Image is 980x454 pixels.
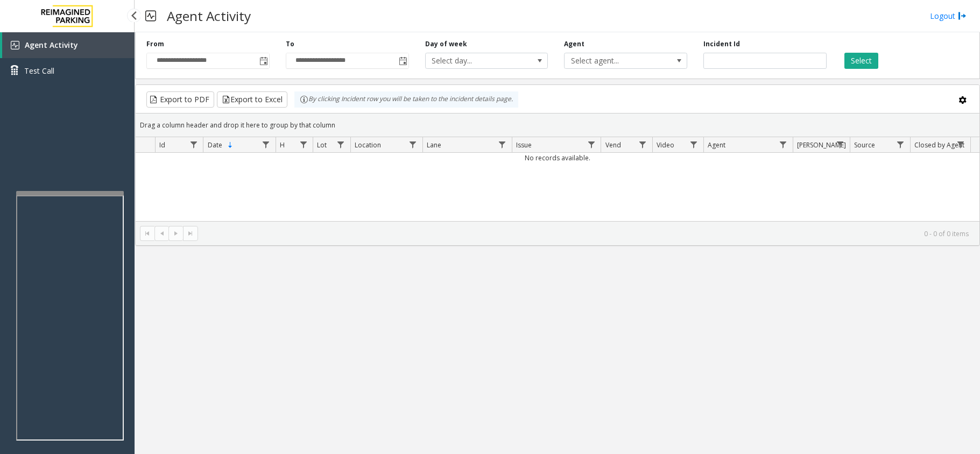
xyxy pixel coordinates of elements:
label: Agent [564,39,584,49]
div: Data table [136,137,979,221]
a: Parker Filter Menu [833,137,848,152]
a: H Filter Menu [296,137,311,152]
span: Select day... [426,53,523,68]
a: Agent Filter Menu [775,137,790,152]
img: infoIcon.svg [300,95,308,104]
span: [PERSON_NAME] [797,140,846,150]
kendo-pager-info: 0 - 0 of 0 items [205,229,969,238]
span: Toggle popup [397,53,408,68]
span: Video [657,140,674,150]
td: No records available. [136,153,979,163]
div: Drag a column header and drop it here to group by that column [136,116,979,134]
a: Source Filter Menu [893,137,908,152]
span: Closed by Agent [914,140,964,150]
img: 'icon' [11,41,19,49]
span: Toggle popup [257,53,269,68]
h3: Agent Activity [161,3,256,29]
span: Date [208,140,222,150]
label: Incident Id [703,39,740,49]
a: Lane Filter Menu [495,137,510,152]
button: Export to PDF [146,91,214,108]
span: Test Call [24,65,54,76]
div: By clicking Incident row you will be taken to the incident details page. [294,91,518,108]
span: Lane [427,140,441,150]
span: Source [854,140,875,150]
span: Agent Activity [25,40,78,50]
a: Id Filter Menu [186,137,201,152]
span: Sortable [226,141,235,150]
span: Vend [605,140,621,150]
span: Issue [516,140,532,150]
span: Select agent... [565,53,662,68]
a: Video Filter Menu [687,137,701,152]
label: Day of week [425,39,467,49]
a: Vend Filter Menu [636,137,650,152]
span: H [280,140,285,150]
span: Agent [708,140,725,150]
img: pageIcon [145,3,156,29]
a: Logout [930,10,967,22]
span: Id [159,140,165,150]
span: Location [355,140,381,150]
button: Export to Excel [217,91,287,108]
a: Agent Activity [2,32,135,58]
button: Select [844,53,878,69]
a: Closed by Agent Filter Menu [954,137,968,152]
img: logout [958,10,967,22]
a: Date Filter Menu [259,137,273,152]
label: From [146,39,164,49]
a: Issue Filter Menu [584,137,598,152]
label: To [286,39,294,49]
a: Lot Filter Menu [333,137,348,152]
span: Lot [317,140,327,150]
a: Location Filter Menu [406,137,420,152]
